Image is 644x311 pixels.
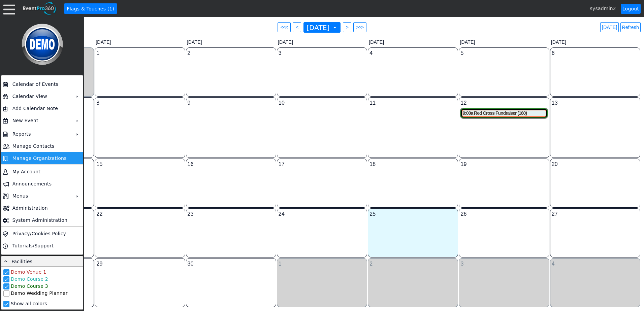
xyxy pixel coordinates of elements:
div: Show menu [96,209,184,219]
div: Menu: Click or 'Crtl+M' to toggle menu open/close [3,3,15,14]
span: > [345,24,350,31]
td: Privacy/Cookies Policy [10,228,72,240]
div: Show menu [460,259,548,269]
div: Show menu [278,98,366,108]
div: Show menu [278,48,366,58]
td: Calendar View [10,90,72,102]
tr: Tutorials/Support [1,240,83,252]
tr: Manage Organizations [1,152,83,164]
span: < [294,24,299,31]
tr: Manage Contacts [1,140,83,152]
td: Add Calendar Note [10,102,72,114]
tr: Add Calendar Note [1,102,83,114]
div: Show menu [187,98,275,108]
span: Facilities [11,259,32,264]
div: Show menu [278,160,366,169]
tr: My Account [1,166,83,178]
div: Show menu [551,48,639,58]
div: Show menu [460,209,548,219]
label: Demo Course 2 [9,276,48,282]
div: [DATE] [367,37,458,47]
div: Show menu [460,48,548,58]
td: Administration [10,202,72,214]
div: Show menu [96,259,184,269]
div: Show menu [369,259,457,269]
tr: New Event [1,114,83,127]
a: Refresh [620,22,641,32]
tr: Calendar View [1,90,83,102]
div: Facilities [3,257,82,265]
div: 9:00a Red Cross Fundraiser (160) [462,110,545,116]
td: Manage Organizations [10,152,72,164]
span: <<< [279,24,289,31]
span: >>> [355,24,365,31]
tr: System Administration [1,214,83,226]
span: [DATE] [305,24,337,31]
div: Show menu [187,209,275,219]
a: Logout [621,4,641,14]
img: EventPro360 [22,1,57,16]
div: Show menu [460,160,548,169]
div: Show menu [551,98,639,108]
img: Logo [20,17,65,72]
span: Flags & Touches (1) [66,5,116,12]
div: Show menu [369,160,457,169]
div: Show menu [96,98,184,108]
tr: Reports [1,128,83,140]
div: [DATE] [94,37,185,47]
div: [DATE] [186,37,277,47]
div: Show menu [369,98,457,108]
div: Show menu [96,48,184,58]
div: Show menu [96,160,184,169]
div: Show menu [187,160,275,169]
label: Demo Wedding Planner [9,290,68,296]
div: Show menu [278,259,366,269]
td: Calendar of Events [10,78,72,90]
div: Show menu [187,259,275,269]
span: [DATE] [305,24,331,31]
td: Tutorials/Support [10,240,72,252]
div: Show menu [187,48,275,58]
a: [DATE] [600,22,619,32]
span: Flags & Touches (1) [66,5,116,12]
td: Manage Contacts [10,140,72,152]
div: Show menu [369,48,457,58]
tr: Calendar of Events [1,78,83,90]
td: System Administration [10,214,72,226]
div: Show menu [551,259,639,269]
tr: Announcements [1,178,83,190]
td: New Event [10,114,72,127]
tr: Administration [1,202,83,214]
tr: Menus [1,190,83,202]
label: Demo Venue 1 [9,269,46,275]
div: Show menu [369,209,457,219]
label: Show all colors [9,301,47,306]
td: Reports [10,128,72,140]
td: My Account [10,166,72,178]
div: [DATE] [458,37,549,47]
span: sysadmin2 [590,6,616,11]
div: Show menu [551,209,639,219]
tr: Privacy/Cookies Policy [1,228,83,240]
td: Announcements [10,178,72,190]
div: Show menu [278,209,366,219]
label: Demo Course 3 [9,283,48,289]
div: [DATE] [550,37,641,47]
div: Show menu [460,98,548,108]
div: [DATE] [277,37,367,47]
div: Show menu [551,160,639,169]
td: Menus [10,190,72,202]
